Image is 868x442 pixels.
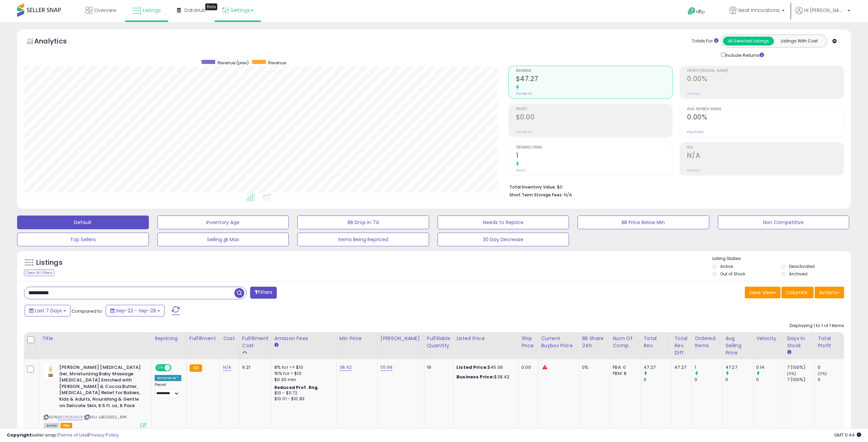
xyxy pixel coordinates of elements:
[157,216,289,229] button: Inventory Age
[644,335,669,349] div: Total Rev.
[789,263,815,269] label: Deactivated
[339,335,375,342] div: Min Price
[716,51,772,59] div: Include Returns
[7,432,32,438] strong: Copyright
[781,287,814,298] button: Columns
[297,216,429,229] button: BB Drop in 7d
[184,7,206,14] span: DataHub
[36,258,63,268] h5: Listings
[774,37,825,45] button: Listings With Cost
[815,287,844,298] button: Actions
[516,113,673,122] h2: $0.00
[687,75,844,84] h2: 0.00%
[725,335,750,356] div: Avg Selling Price
[59,364,142,411] b: [PERSON_NAME] [MEDICAL_DATA] Gel, Moisturizing Baby Massage [MEDICAL_DATA] Enriched with [PERSON_...
[380,364,393,371] a: 55.99
[818,371,827,376] small: (0%)
[427,364,448,370] div: 19
[695,335,720,349] div: Ordered Items
[521,364,533,370] div: 0.00
[274,342,278,348] small: Amazon Fees.
[674,364,686,370] div: 47.27
[687,146,844,149] span: ROI
[720,263,733,269] label: Active
[456,374,494,380] b: Business Price:
[687,69,844,73] span: Profit [PERSON_NAME]
[61,423,72,429] span: FBA
[84,414,127,420] span: | SKU: JJB20652_6PK
[787,335,812,349] div: Days In Stock
[218,60,249,66] span: Revenue (prev)
[156,365,165,371] span: ON
[58,414,83,420] a: B00N2KAAUK
[7,432,119,439] div: seller snap | |
[274,390,331,396] div: $10 - $11.72
[456,364,488,370] b: Listed Price:
[692,38,718,44] div: Totals For
[756,364,784,370] div: 0.14
[644,377,671,383] div: 0
[613,370,635,377] div: FBM: 8
[613,335,638,349] div: Num of Comp.
[17,216,149,229] button: Default
[274,377,331,383] div: $0.30 min
[516,69,673,73] span: Revenue
[789,271,807,277] label: Archived
[456,364,513,370] div: $45.06
[787,377,815,383] div: 7 (100%)
[116,307,156,314] span: Sep-22 - Sep-28
[687,152,844,161] h2: N/A
[687,107,844,111] span: Avg. Buybox Share
[339,364,352,371] a: 38.42
[695,364,722,370] div: 1
[106,305,165,316] button: Sep-22 - Sep-28
[516,107,673,111] span: Profit
[242,335,269,349] div: Fulfillment Cost
[155,382,181,398] div: Preset:
[94,7,116,14] span: Overview
[687,130,703,134] small: Prev: 0.00%
[516,75,673,84] h2: $47.27
[44,364,146,428] div: ASIN:
[712,256,851,262] p: Listing States:
[25,305,70,316] button: Last 7 Days
[718,216,850,229] button: Non Competitive
[59,432,88,438] a: Terms of Use
[578,216,709,229] button: BB Price Below Min
[687,92,700,96] small: Prev: N/A
[155,335,184,342] div: Repricing
[818,335,843,349] div: Total Profit
[516,152,673,161] h2: 1
[89,432,119,438] a: Privacy Policy
[170,365,181,371] span: OFF
[695,377,722,383] div: 0
[521,335,535,349] div: Ship Price
[250,287,277,299] button: Filters
[155,375,181,381] div: Amazon AI *
[456,335,516,342] div: Listed Price
[786,289,807,296] span: Columns
[818,377,845,383] div: 0
[274,385,319,390] b: Reduced Prof. Rng.
[696,9,705,15] span: Help
[787,364,815,370] div: 7 (100%)
[582,364,605,370] div: 0%
[756,335,781,342] div: Velocity
[834,432,861,438] span: 2025-10-6 11:44 GMT
[516,92,532,96] small: Prev: $0.00
[44,423,60,429] span: All listings currently available for purchase on Amazon
[516,168,526,172] small: Prev: 0
[682,2,718,22] a: Help
[190,335,217,342] div: Fulfillment
[72,308,103,314] span: Compared to:
[157,233,289,246] button: Selling @ Max
[687,168,700,172] small: Prev: N/A
[541,335,576,349] div: Current Buybox Price
[190,364,202,372] small: FBA
[818,364,845,370] div: 0
[274,370,331,377] div: 15% for > $10
[274,335,334,342] div: Amazon Fees
[804,7,845,14] span: Hi [PERSON_NAME]
[456,374,513,380] div: $38.42
[274,396,331,402] div: $10.01 - $10.83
